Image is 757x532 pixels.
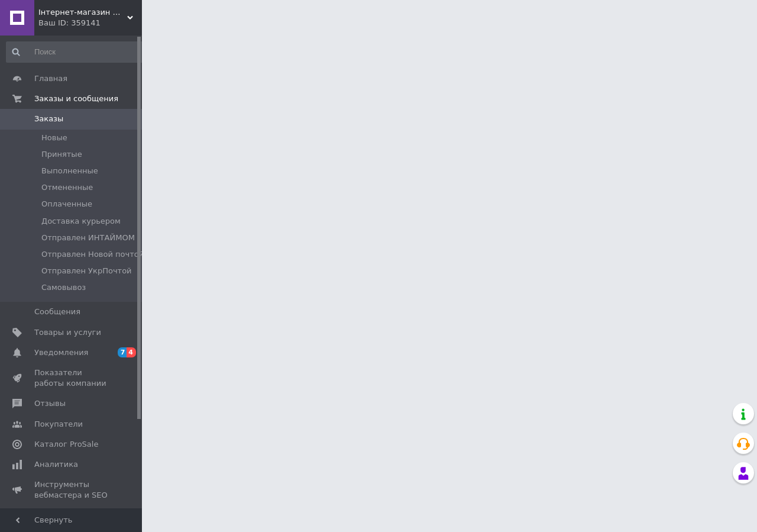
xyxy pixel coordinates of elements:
span: Покупатели [34,419,83,430]
span: Уведомления [34,347,88,358]
span: 4 [127,347,136,357]
span: Принятые [41,149,82,160]
span: Отзывы [34,398,66,409]
span: Главная [34,73,67,84]
span: Аналитика [34,459,78,470]
span: Заказы [34,114,63,124]
span: Отправлен Новой почтой [41,249,144,260]
span: Товары и услуги [34,327,101,338]
input: Поиск [6,41,146,63]
span: Выполненные [41,166,98,176]
span: Оплаченные [41,199,92,209]
span: Инструменты вебмастера и SEO [34,479,109,501]
span: Самовывоз [41,282,86,293]
span: Отправлен УкрПочтой [41,266,132,276]
span: Отправлен ИНТАЙМОМ [41,233,135,243]
div: Ваш ID: 359141 [38,18,142,28]
span: Заказы и сообщения [34,93,118,104]
span: 7 [118,347,127,357]
span: Сообщения [34,307,80,317]
span: Каталог ProSale [34,439,98,450]
span: Інтернет-магазин mj-line [38,7,127,18]
span: Новые [41,133,67,143]
span: Доставка курьером [41,216,121,227]
span: Отмененные [41,182,93,193]
span: Показатели работы компании [34,367,109,389]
